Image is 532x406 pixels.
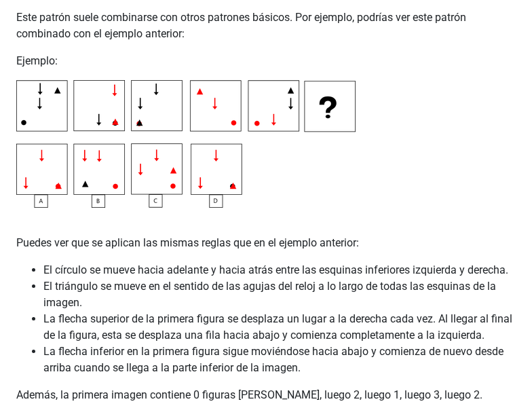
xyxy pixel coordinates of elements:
font: La flecha superior de la primera figura se desplaza un lugar a la derecha cada vez. Al llegar al ... [43,312,512,342]
img: Ejemplo de razonamiento inductivo 6.png [16,80,356,208]
font: Puedes ver que se aplican las mismas reglas que en el ejemplo anterior: [16,236,359,249]
font: El círculo se mueve hacia adelante y hacia atrás entre las esquinas inferiores izquierda y derecha. [43,263,508,276]
font: El triángulo se mueve en el sentido de las agujas del reloj a lo largo de todas las esquinas de l... [43,280,496,309]
font: Este patrón suele combinarse con otros patrones básicos. Por ejemplo, podrías ver este patrón com... [16,11,466,40]
font: La flecha inferior en la primera figura sigue moviéndose hacia abajo y comienza de nuevo desde ar... [43,345,503,374]
font: Ejemplo: [16,54,58,67]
